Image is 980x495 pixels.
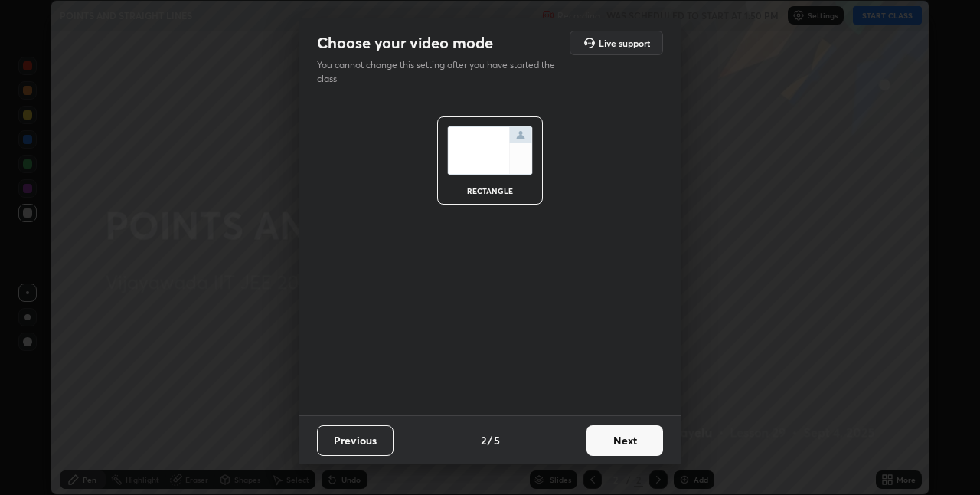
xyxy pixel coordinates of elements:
h2: Choose your video mode [317,33,493,53]
div: rectangle [459,187,521,195]
h4: 5 [494,432,500,448]
button: Next [586,425,663,456]
img: normalScreenIcon.ae25ed63.svg [447,126,533,175]
h4: / [488,432,492,448]
button: Previous [317,425,394,456]
h4: 2 [481,432,486,448]
h5: Live support [599,38,650,48]
p: You cannot change this setting after you have started the class [317,58,565,86]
